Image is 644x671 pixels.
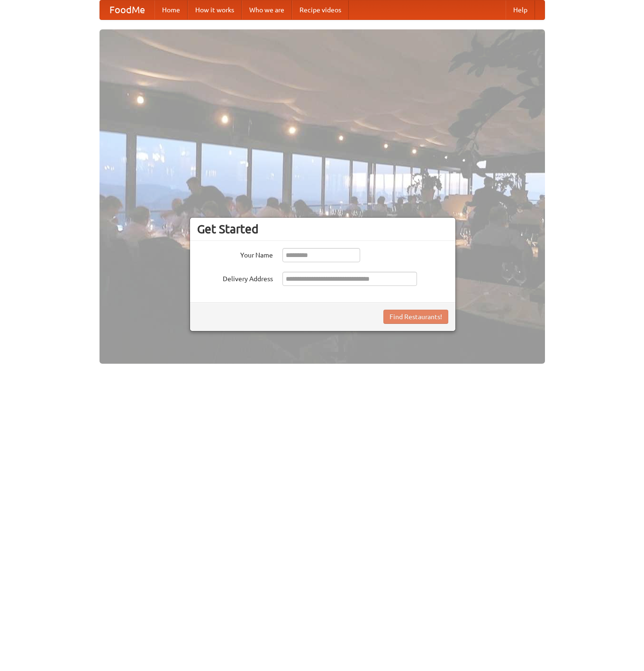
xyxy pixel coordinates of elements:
[197,222,448,236] h3: Get Started
[154,0,188,19] a: Home
[383,310,448,324] button: Find Restaurants!
[506,0,535,19] a: Help
[100,0,154,19] a: FoodMe
[197,272,273,284] label: Delivery Address
[197,248,273,260] label: Your Name
[292,0,349,19] a: Recipe videos
[242,0,292,19] a: Who we are
[188,0,242,19] a: How it works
